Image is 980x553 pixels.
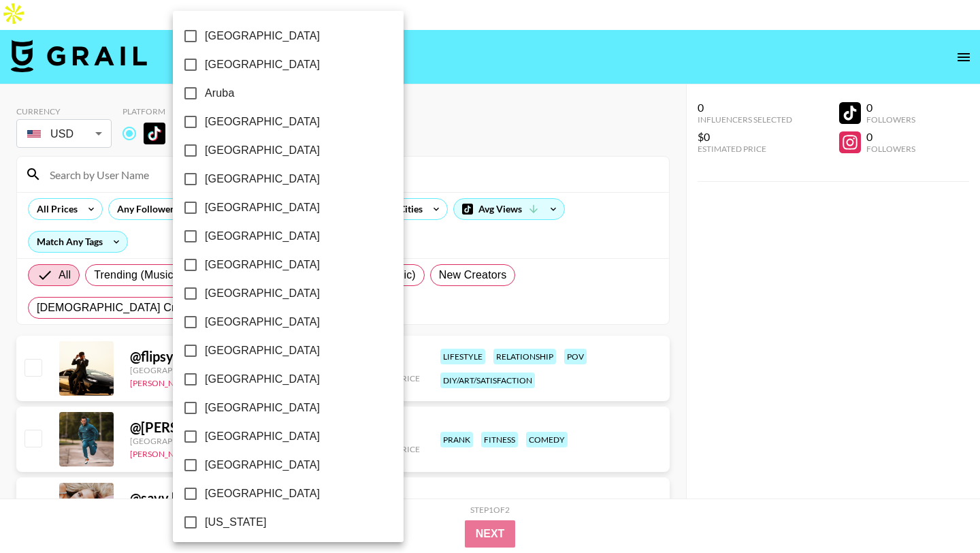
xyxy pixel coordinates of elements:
span: [GEOGRAPHIC_DATA] [205,28,320,44]
span: [GEOGRAPHIC_DATA] [205,257,320,273]
span: [GEOGRAPHIC_DATA] [205,142,320,159]
span: [GEOGRAPHIC_DATA] [205,228,320,244]
span: [GEOGRAPHIC_DATA] [205,457,320,473]
span: [GEOGRAPHIC_DATA] [205,285,320,302]
span: Aruba [205,85,234,101]
span: [GEOGRAPHIC_DATA] [205,400,320,416]
span: [GEOGRAPHIC_DATA] [205,114,320,130]
span: [GEOGRAPHIC_DATA] [205,371,320,388]
span: [GEOGRAPHIC_DATA] [205,343,320,359]
iframe: Drift Widget Chat Controller [912,485,964,537]
span: [GEOGRAPHIC_DATA] [205,200,320,216]
span: [US_STATE] [205,514,267,531]
span: [GEOGRAPHIC_DATA] [205,314,320,330]
span: [GEOGRAPHIC_DATA] [205,428,320,445]
span: [GEOGRAPHIC_DATA] [205,57,320,73]
span: [GEOGRAPHIC_DATA] [205,486,320,502]
span: [GEOGRAPHIC_DATA] [205,171,320,187]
